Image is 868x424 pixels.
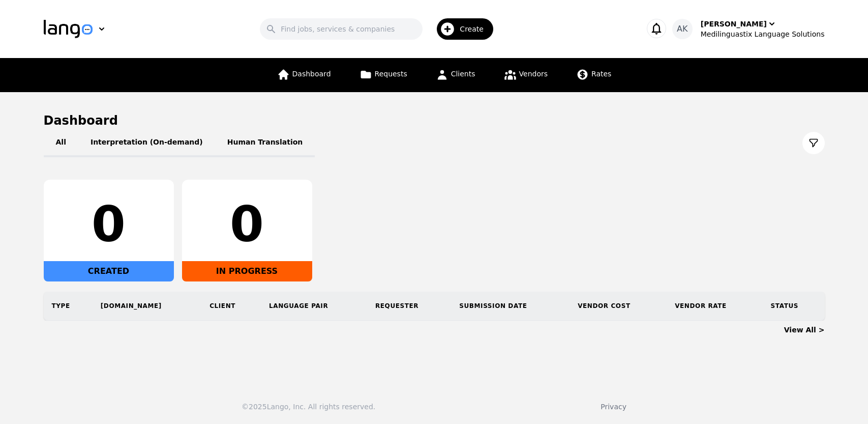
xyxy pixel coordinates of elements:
[52,200,166,249] div: 0
[44,112,825,129] h1: Dashboard
[460,24,491,34] span: Create
[763,292,825,320] th: Status
[430,58,482,92] a: Clients
[93,292,201,320] th: [DOMAIN_NAME]
[353,58,413,92] a: Requests
[44,20,93,38] img: Logo
[271,58,337,92] a: Dashboard
[44,129,78,157] button: All
[601,403,626,411] a: Privacy
[519,70,548,78] span: Vendors
[292,70,331,78] span: Dashboard
[182,261,312,281] div: IN PROGRESS
[215,129,315,157] button: Human Translation
[498,58,554,92] a: Vendors
[261,292,367,320] th: Language Pair
[667,292,762,320] th: Vendor Rate
[423,14,499,44] button: Create
[44,292,93,320] th: Type
[570,58,617,92] a: Rates
[672,19,825,39] button: AK[PERSON_NAME]Medilinguastix Language Solutions
[375,70,407,78] span: Requests
[784,326,825,334] a: View All >
[260,18,423,40] input: Find jobs, services & companies
[201,292,261,320] th: Client
[78,129,215,157] button: Interpretation (On-demand)
[242,402,375,412] div: © 2025 Lango, Inc. All rights reserved.
[451,70,475,78] span: Clients
[44,261,174,281] div: CREATED
[802,132,825,154] button: Filter
[190,200,304,249] div: 0
[591,70,611,78] span: Rates
[701,29,825,39] div: Medilinguastix Language Solutions
[451,292,570,320] th: Submission Date
[701,19,767,29] div: [PERSON_NAME]
[570,292,667,320] th: Vendor Cost
[677,23,687,35] span: AK
[367,292,451,320] th: Requester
